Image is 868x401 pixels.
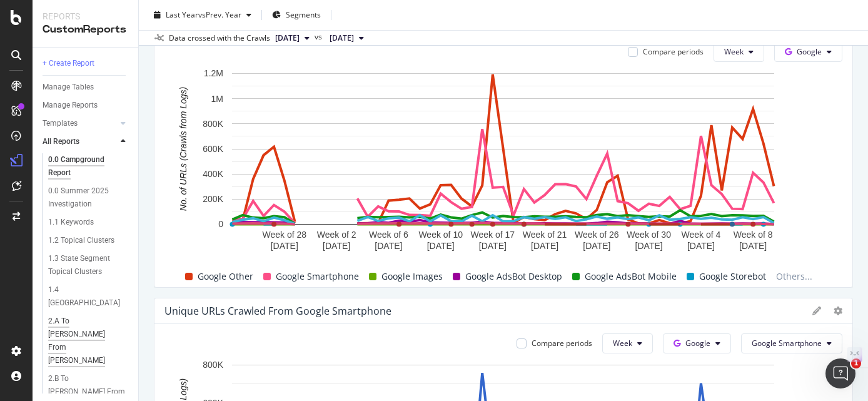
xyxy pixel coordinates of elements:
[602,333,653,353] button: Week
[699,269,766,284] span: Google Storebot
[375,241,402,251] text: [DATE]
[48,315,124,367] div: 2.A To Megan From Anna
[381,269,443,284] span: Google Images
[48,216,129,229] a: 1.1 Keywords
[48,283,129,310] a: 1.4 [GEOGRAPHIC_DATA]
[164,305,391,317] div: Unique URLs Crawled from Google Smartphone
[164,67,842,256] svg: A chart.
[43,99,129,112] a: Manage Reports
[479,241,507,251] text: [DATE]
[427,241,455,251] text: [DATE]
[825,358,855,388] iframe: Intercom live chat
[317,230,356,240] text: Week of 2
[613,338,632,348] span: Week
[714,42,764,62] button: Week
[771,269,817,284] span: Others...
[532,338,592,348] div: Compare periods
[682,230,721,240] text: Week of 4
[627,230,671,240] text: Week of 30
[663,333,731,353] button: Google
[43,135,117,148] a: All Reports
[48,153,119,180] div: 0.0 Campground Report
[286,9,321,20] span: Segments
[465,269,562,284] span: Google AdsBot Desktop
[48,283,120,310] div: 1.4 State Park & National Parks
[204,68,223,78] text: 1.2M
[275,33,300,44] span: 2025 Sep. 19th
[178,87,188,211] text: No. of URLs (Crawls from Logs)
[203,169,223,179] text: 400K
[724,46,744,57] span: Week
[315,31,325,43] span: vs
[48,252,122,278] div: 1.3 State Segment Topical Clusters
[270,31,315,46] button: [DATE]
[203,194,223,204] text: 200K
[43,23,128,37] div: CustomReports
[276,269,359,284] span: Google Smartphone
[149,5,256,25] button: Last YearvsPrev. Year
[741,333,842,353] button: Google Smartphone
[169,33,270,44] div: Data crossed with the Crawls
[48,153,129,180] a: 0.0 Campground Report
[154,6,853,288] div: Unique URLs Crawled By GoogleCompare periodsWeekGoogleA chart.Google OtherGoogle SmartphoneGoogle...
[323,241,350,251] text: [DATE]
[48,185,121,211] div: 0.0 Summer 2025 Investigation
[211,94,223,104] text: 1M
[48,234,129,247] a: 1.2 Topical Clusters
[369,230,408,240] text: Week of 6
[734,230,773,240] text: Week of 8
[43,81,129,94] a: Manage Tables
[48,185,129,211] a: 0.0 Summer 2025 Investigation
[585,269,677,284] span: Google AdsBot Mobile
[262,230,306,240] text: Week of 28
[471,230,515,240] text: Week of 17
[198,269,253,284] span: Google Other
[774,42,842,62] button: Google
[203,360,223,370] text: 800K
[43,99,98,112] div: Manage Reports
[418,230,463,240] text: Week of 10
[531,241,558,251] text: [DATE]
[218,219,223,229] text: 0
[48,315,129,367] a: 2.A To [PERSON_NAME] From [PERSON_NAME]
[48,234,114,247] div: 1.2 Topical Clusters
[43,57,129,70] a: + Create Report
[271,241,298,251] text: [DATE]
[752,338,822,348] span: Google Smartphone
[43,10,128,23] div: Reports
[575,230,619,240] text: Week of 26
[583,241,610,251] text: [DATE]
[687,241,715,251] text: [DATE]
[267,5,326,25] button: Segments
[43,117,78,130] div: Templates
[198,9,241,20] span: vs Prev. Year
[48,216,94,229] div: 1.1 Keywords
[43,57,94,70] div: + Create Report
[635,241,663,251] text: [DATE]
[523,230,567,240] text: Week of 21
[43,135,79,148] div: All Reports
[797,46,822,57] span: Google
[330,33,354,44] span: 2024 Aug. 30th
[203,119,223,129] text: 800K
[739,241,767,251] text: [DATE]
[685,338,710,348] span: Google
[48,252,129,278] a: 1.3 State Segment Topical Clusters
[643,46,704,57] div: Compare periods
[166,9,198,20] span: Last Year
[325,31,369,46] button: [DATE]
[203,144,223,154] text: 600K
[43,81,94,94] div: Manage Tables
[43,117,117,130] a: Templates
